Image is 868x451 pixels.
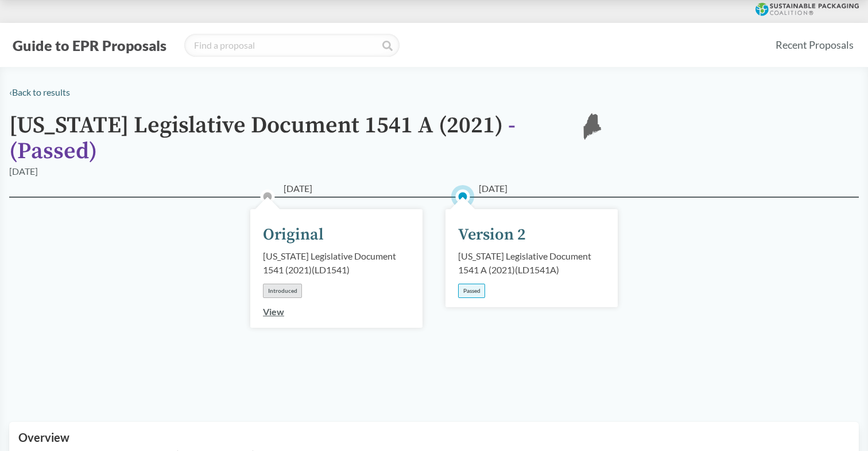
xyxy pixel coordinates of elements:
div: Version 2 [458,223,526,247]
div: [US_STATE] Legislative Document 1541 A (2021) ( LD1541A ) [458,249,605,277]
div: [DATE] [9,164,38,178]
button: Guide to EPR Proposals [9,36,170,54]
span: [DATE] [479,182,507,195]
h1: [US_STATE] Legislative Document 1541 A (2021) [9,113,560,164]
div: [US_STATE] Legislative Document 1541 (2021) ( LD1541 ) [263,249,410,277]
span: - ( Passed ) [9,111,516,166]
div: Passed [458,284,485,298]
span: [DATE] [284,182,312,195]
a: ‹Back to results [9,87,70,97]
div: Original [263,223,324,247]
a: Recent Proposals [770,32,859,58]
a: View [263,306,284,317]
input: Find a proposal [184,34,400,57]
div: Introduced [263,284,302,298]
h2: Overview [18,431,850,444]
